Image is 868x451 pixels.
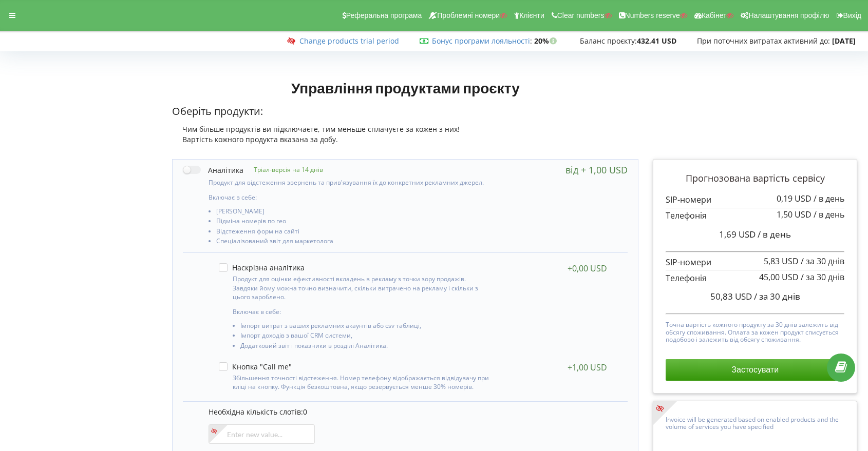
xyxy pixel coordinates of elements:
span: / в день [814,193,844,204]
a: Change products trial period [299,36,399,46]
li: Додатковий звіт і показники в розділі Аналітика. [240,342,490,352]
span: Вихід [843,11,861,19]
span: 0 [303,407,307,417]
label: Аналітика [183,165,243,175]
div: Вартість кожного продукта вказана за добу. [172,134,638,145]
li: Імпорт витрат з ваших рекламних акаунтів або csv таблиці, [240,322,490,332]
div: +0,00 USD [568,263,607,273]
input: Enter new value... [209,424,315,444]
span: При поточних витратах активний до: [697,36,830,46]
span: Кабінет [702,11,727,19]
li: Імпорт доходів з вашої CRM системи, [240,332,490,342]
p: Телефонія [666,210,844,222]
li: [PERSON_NAME] [216,208,494,218]
span: Реферальна програма [346,11,422,19]
label: Наскрізна аналітика [219,263,305,272]
p: Точна вартість кожного продукту за 30 днів залежить від обсягу споживання. Оплата за кожен продук... [666,319,844,343]
span: Клієнти [519,11,544,19]
span: / за 30 днів [801,271,844,283]
span: Проблемні номери [437,11,500,19]
span: / за 30 днів [754,290,800,302]
li: Спеціалізований звіт для маркетолога [216,238,494,247]
li: Відстеження форм на сайті [216,228,494,238]
span: 1,50 USD [777,209,812,220]
p: Включає в себе: [209,193,494,202]
li: Підміна номерів по гео [216,218,494,227]
h1: Управління продуктами проєкту [172,79,638,97]
span: Баланс проєкту: [580,36,637,46]
span: 1,69 USD [719,228,756,240]
span: 50,83 USD [710,290,752,302]
button: Застосувати [666,359,844,381]
span: Налаштування профілю [748,11,829,19]
label: Кнопка "Call me" [219,362,292,371]
p: SIP-номери [666,257,844,268]
p: Телефонія [666,272,844,284]
div: +1,00 USD [568,362,607,372]
p: Оберіть продукти: [172,104,638,119]
span: 45,00 USD [759,271,799,283]
span: : [432,36,532,46]
p: Необхідна кількість слотів: [209,407,617,417]
p: Прогнозована вартість сервісу [666,172,844,185]
span: 0,19 USD [777,193,812,204]
span: / в день [758,228,791,240]
a: Бонус програми лояльності [432,36,530,46]
span: Numbers reserve [625,11,680,19]
p: Продукт для оцінки ефективності вкладень в рекламу з точки зору продажів. Завдяки йому можна точн... [233,274,490,301]
strong: 432,41 USD [637,36,676,46]
span: Clear numbers [557,11,605,19]
div: від + 1,00 USD [565,165,628,175]
span: 5,83 USD [764,256,799,267]
p: Включає в себе: [233,307,490,316]
strong: [DATE] [832,36,856,46]
p: Тріал-версія на 14 днів [243,165,323,174]
div: Чим більше продуктів ви підключаєте, тим меньше сплачуєте за кожен з них! [172,124,638,134]
p: SIP-номери [666,194,844,206]
strong: 20% [534,36,559,46]
span: / за 30 днів [801,256,844,267]
span: / в день [814,209,844,220]
p: Продукт для відстеження звернень та прив'язування їх до конкретних рекламних джерел. [209,178,494,187]
p: Збільшення точності відстеження. Номер телефону відображається відвідувачу при кліці на кнопку. Ф... [233,374,490,391]
p: Invoice will be generated based on enabled products and the volume of services you have specified [666,414,844,431]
